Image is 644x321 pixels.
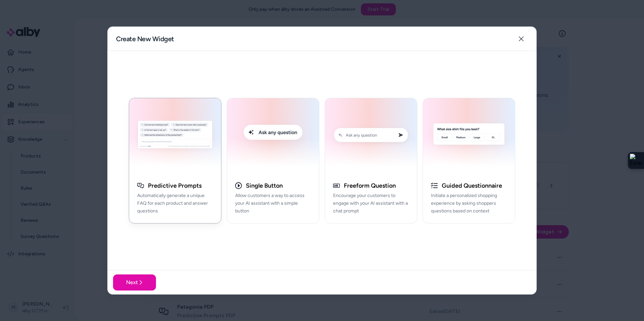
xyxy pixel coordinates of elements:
[442,182,502,190] h3: Guided Questionnaire
[129,98,221,223] button: Generative Q&A ExamplePredictive PromptsAutomatically generate a unique FAQ for each product and ...
[431,192,507,215] p: Initiate a personalized shopping experience by asking shoppers questions based on context
[333,192,409,215] p: Encourage your customers to engage with your AI assistant with a chat prompt
[113,274,156,291] button: Next
[246,182,283,190] h3: Single Button
[137,192,213,215] p: Automatically generate a unique FAQ for each product and answer questions
[329,102,413,170] img: Conversation Prompt Example
[227,98,319,223] button: Single Button Embed ExampleSingle ButtonAllow customers a way to access your AI assistant with a ...
[231,102,315,170] img: Single Button Embed Example
[427,102,511,170] img: AI Initial Question Example
[116,34,174,44] h2: Create New Widget
[235,192,311,215] p: Allow customers a way to access your AI assistant with a simple button
[133,102,217,170] img: Generative Q&A Example
[148,182,202,190] h3: Predictive Prompts
[344,182,396,190] h3: Freeform Question
[423,98,515,223] button: AI Initial Question ExampleGuided QuestionnaireInitiate a personalized shopping experience by ask...
[325,98,417,223] button: Conversation Prompt ExampleFreeform QuestionEncourage your customers to engage with your AI assis...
